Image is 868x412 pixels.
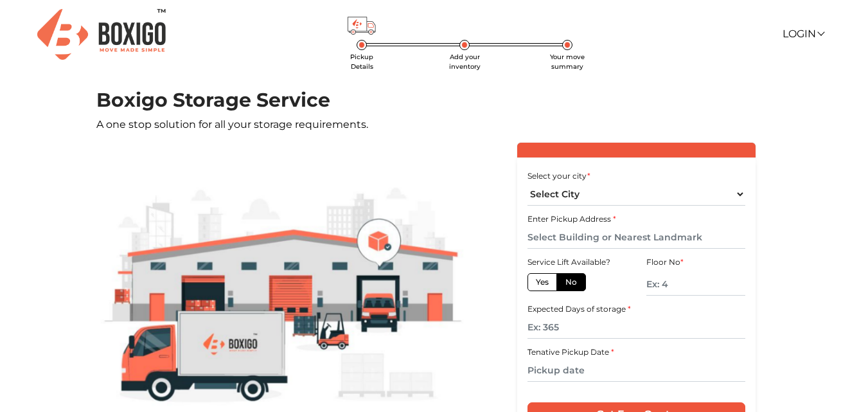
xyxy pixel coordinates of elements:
label: Enter Pickup Address [527,213,616,225]
input: Ex: 4 [646,273,745,296]
input: Ex: 365 [527,316,745,339]
span: Pickup Details [350,53,373,71]
label: Floor No [646,256,684,268]
span: Your move summary [550,53,585,71]
label: Expected Days of storage [527,303,631,315]
p: A one stop solution for all your storage requirements. [96,117,772,132]
input: Pickup date [527,359,745,382]
label: Yes [527,273,557,291]
span: Add your inventory [449,53,481,71]
label: Select your city [527,170,590,182]
a: Login [783,28,824,40]
input: Select Building or Nearest Landmark [527,226,745,249]
img: Boxigo [37,9,166,60]
label: Tenative Pickup Date [527,346,614,358]
label: No [556,273,586,291]
h1: Boxigo Storage Service [96,89,772,112]
label: Service Lift Available? [527,256,610,268]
